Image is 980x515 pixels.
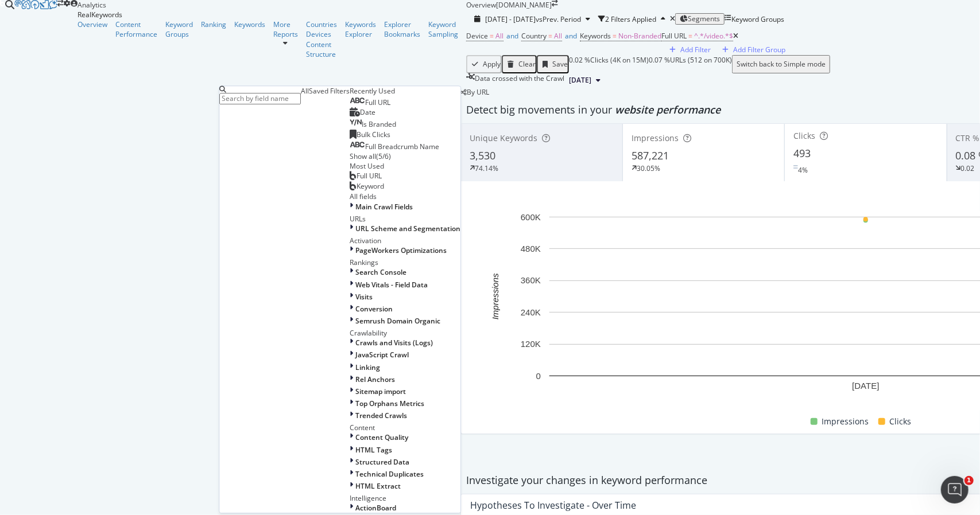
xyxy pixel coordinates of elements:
[357,130,390,139] span: Bulk Clicks
[428,19,458,39] a: Keyword Sampling
[521,307,541,317] text: 240K
[355,292,373,302] span: Visits
[460,87,489,97] div: legacy label
[605,14,656,24] div: 2 Filters Applied
[725,10,784,28] button: Keyword Groups
[355,304,393,314] span: Conversion
[569,55,649,73] div: 0.02 % Clicks ( 4K on 15M )
[466,31,488,41] span: Device
[490,273,500,319] text: Impressions
[737,60,826,68] div: Switch back to Simple mode
[360,108,375,118] span: Date
[580,31,611,41] span: Keywords
[355,245,447,255] span: PageWorkers Optimizations
[613,31,617,41] span: =
[355,280,428,290] span: Web Vitals - Field Data
[521,275,541,285] text: 360K
[548,31,552,41] span: =
[309,86,350,96] div: Saved Filters
[964,476,974,485] span: 1
[165,19,193,39] a: Keyword Groups
[355,411,407,420] span: Trended Crawls
[350,236,460,245] div: Activation
[273,19,298,39] a: More Reports
[649,55,732,73] div: 0.07 % URLs ( 512 on 700K )
[466,14,598,25] button: [DATE] - [DATE]vsPrev. Period
[731,14,784,24] div: Keyword Groups
[306,49,337,59] a: Structure
[564,73,605,87] button: [DATE]
[355,362,380,372] span: Linking
[355,481,401,491] span: HTML Extract
[536,371,541,381] text: 0
[475,163,498,173] div: 74.14%
[355,338,433,348] span: Crawls and Visits (Logs)
[350,161,460,171] div: Most Used
[506,31,518,41] span: and
[355,433,408,443] span: Content Quality
[793,130,815,141] span: Clicks
[485,14,536,24] span: [DATE] - [DATE]
[466,55,502,73] button: Apply
[355,224,460,233] span: URL Scheme and Segmentation
[306,29,337,39] a: Devices
[376,151,391,161] div: ( 5 / 6 )
[470,500,636,511] div: Hypotheses to Investigate - Over Time
[475,73,564,87] div: Data crossed with the Crawl
[822,415,869,428] span: Impressions
[219,93,301,104] input: Search by field name
[732,55,830,73] button: Switch back to Simple mode
[552,60,568,68] div: Save
[355,399,424,408] span: Top Orphans Metrics
[956,132,980,143] span: CTR %
[670,15,675,22] div: times
[350,423,460,433] div: Content
[350,214,460,224] div: URLs
[362,120,396,130] span: Is Branded
[470,132,537,143] span: Unique Keywords
[495,31,503,41] span: All
[384,19,420,39] a: Explorer Bookmarks
[234,19,265,29] a: Keywords
[355,374,395,384] span: Rel Anchors
[536,14,581,24] span: vs Prev. Period
[483,60,501,68] div: Apply
[521,244,541,253] text: 480K
[355,504,396,513] span: ActionBoard
[554,31,562,41] span: All
[301,86,309,96] div: All
[355,268,406,278] span: Search Console
[941,476,969,504] iframe: Intercom live chat
[521,339,541,349] text: 120K
[632,132,679,143] span: Impressions
[115,19,157,39] a: Content Performance
[355,387,406,396] span: Sitemap import
[714,44,789,55] button: Add Filter Group
[350,258,460,268] div: Rankings
[890,415,912,428] span: Clicks
[467,87,489,97] span: By URL
[78,19,107,29] a: Overview
[598,10,670,28] button: 2 Filters Applied
[694,31,733,41] span: ^.*/video.*$
[306,40,337,49] div: Content
[569,75,591,85] span: 2025 Aug. 30th
[680,45,711,54] div: Add Filter
[78,10,466,19] div: RealKeywords
[798,165,808,175] div: 4%
[201,19,226,29] a: Ranking
[537,55,569,73] button: Save
[632,149,669,162] span: 587,221
[355,445,392,455] span: HTML Tags
[306,19,337,29] a: Countries
[345,19,376,39] a: Keywords Explorer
